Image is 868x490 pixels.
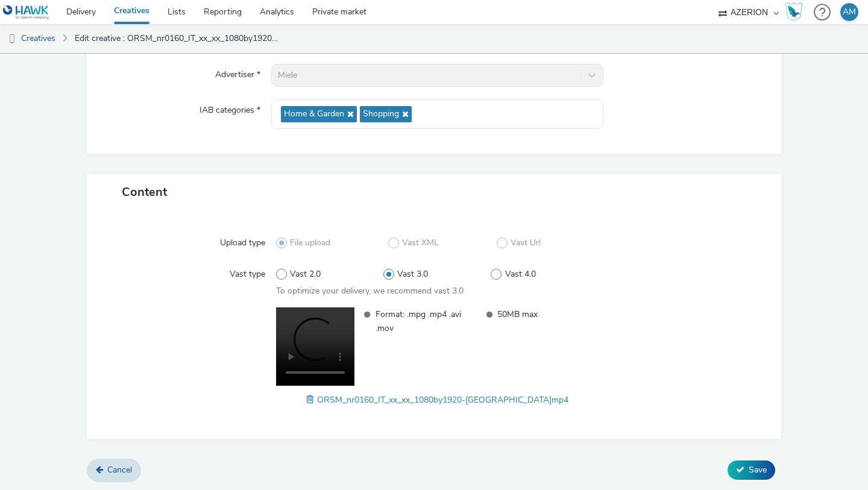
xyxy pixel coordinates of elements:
span: File upload [290,237,330,249]
span: Vast 4.0 [505,268,536,280]
span: Vast XML [402,237,439,249]
a: Cancel [87,459,141,482]
span: Format: .mpg .mp4 .avi .mov [376,307,477,335]
div: AM [843,3,856,21]
label: Upload type [215,232,270,249]
span: 50MB max [497,307,599,335]
span: Vast 3.0 [397,268,428,280]
img: dooh [6,33,18,45]
a: Edit creative : ORSM_nr0160_IT_xx_xx_1080by1920-[GEOGRAPHIC_DATA]mp4 [69,24,286,53]
img: undefined Logo [3,5,49,20]
span: ORSM_nr0160_IT_xx_xx_1080by1920-[GEOGRAPHIC_DATA]mp4 [317,394,568,406]
img: Hawk Academy [785,2,803,22]
a: Hawk Academy [785,2,808,22]
label: Vast type [225,263,270,280]
span: Save [749,464,767,476]
span: Vast 2.0 [290,268,321,280]
span: Cancel [107,464,132,476]
span: Content [122,184,167,200]
label: Advertiser * [210,64,265,81]
span: To optimize your delivery, we recommend vast 3.0 [276,285,464,297]
button: Save [728,460,775,480]
label: IAB categories * [195,99,265,116]
span: Shopping [363,109,399,119]
span: Vast Url [511,237,541,249]
span: Home & Garden [284,109,344,119]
